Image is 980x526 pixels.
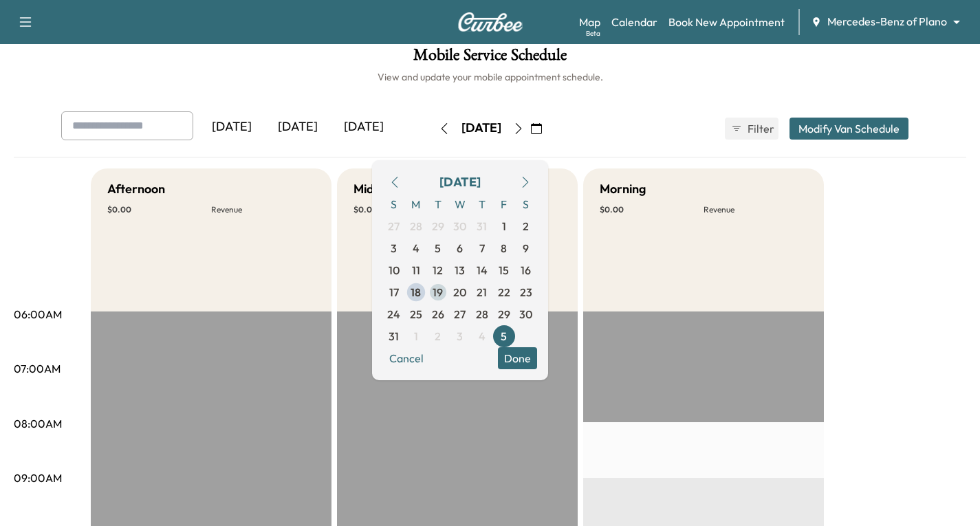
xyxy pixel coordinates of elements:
h6: View and update your mobile appointment schedule. [14,70,966,84]
a: Calendar [611,14,657,30]
span: 31 [477,218,487,234]
div: Beta [586,28,600,39]
span: F [493,193,515,215]
span: 22 [498,284,510,300]
h5: Afternoon [107,179,165,199]
span: 5 [435,240,441,256]
span: 30 [453,218,466,234]
span: 29 [498,306,510,322]
span: 7 [479,240,485,256]
span: 30 [519,306,532,322]
span: 18 [411,284,421,300]
div: [DATE] [439,173,481,192]
span: 3 [457,328,463,344]
a: MapBeta [579,14,600,30]
span: 23 [520,284,532,300]
p: 07:00AM [14,360,61,377]
span: 13 [455,262,465,278]
p: 08:00AM [14,415,62,432]
span: 27 [454,306,466,322]
span: 1 [414,328,418,344]
p: 09:00AM [14,470,62,486]
span: 20 [453,284,466,300]
span: 31 [389,328,399,344]
p: $ 0.00 [353,204,457,215]
img: Curbee Logo [457,12,523,32]
span: 2 [435,328,441,344]
button: Filter [725,118,778,140]
button: Modify Van Schedule [790,118,908,140]
span: 1 [502,218,506,234]
span: 4 [479,328,486,344]
div: [DATE] [461,120,501,137]
p: 06:00AM [14,306,62,322]
span: 3 [391,240,397,256]
span: T [471,193,493,215]
p: Revenue [704,204,807,215]
span: 10 [389,262,400,278]
h1: Mobile Service Schedule [14,47,966,70]
button: Done [498,347,537,369]
span: 2 [523,218,529,234]
a: Book New Appointment [668,14,785,30]
span: S [383,193,405,215]
span: 28 [410,218,422,234]
span: 4 [413,240,420,256]
span: 17 [389,284,399,300]
span: 12 [433,262,443,278]
p: $ 0.00 [107,204,211,215]
span: 25 [410,306,422,322]
span: 27 [388,218,400,234]
h5: Mid-Day [353,179,402,199]
p: $ 0.00 [600,204,704,215]
span: 16 [521,262,531,278]
span: 14 [477,262,488,278]
h5: Morning [600,179,646,199]
span: 11 [412,262,420,278]
span: W [449,193,471,215]
div: [DATE] [199,111,265,143]
span: 29 [432,218,444,234]
span: T [427,193,449,215]
span: 5 [501,328,507,344]
span: 19 [433,284,443,300]
span: 15 [499,262,509,278]
span: S [515,193,537,215]
span: M [405,193,427,215]
span: 8 [501,240,507,256]
p: Revenue [211,204,315,215]
span: 21 [477,284,487,300]
span: Filter [748,120,772,137]
span: 6 [457,240,463,256]
span: 24 [387,306,400,322]
span: 28 [476,306,488,322]
span: Mercedes-Benz of Plano [827,14,947,30]
div: [DATE] [331,111,397,143]
span: 26 [432,306,444,322]
span: 9 [523,240,529,256]
div: [DATE] [265,111,331,143]
button: Cancel [383,347,430,369]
